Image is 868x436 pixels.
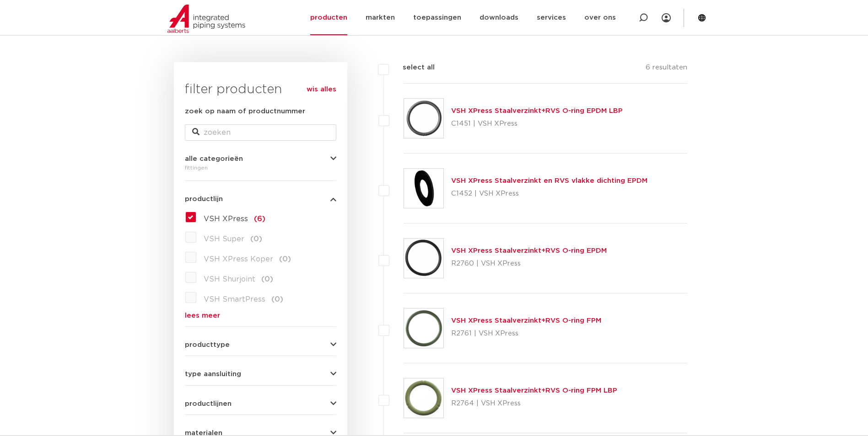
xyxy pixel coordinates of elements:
img: Thumbnail for VSH XPress Staalverzinkt+RVS O-ring FPM [404,308,443,348]
span: (0) [250,235,262,243]
p: R2764 | VSH XPress [451,396,617,411]
span: productlijn [185,196,223,202]
a: VSH XPress Staalverzinkt+RVS O-ring EPDM [451,247,607,254]
span: VSH Super [204,235,244,243]
span: VSH SmartPress [204,296,265,303]
a: lees meer [185,312,336,319]
p: R2761 | VSH XPress [451,326,601,341]
button: type aansluiting [185,371,336,378]
button: alle categorieën [185,155,336,162]
span: producttype [185,341,230,348]
img: Thumbnail for VSH XPress Staalverzinkt+RVS O-ring EPDM LBP [404,99,443,138]
p: 6 resultaten [646,62,687,76]
span: alle categorieën [185,155,243,162]
button: productlijnen [185,400,336,407]
img: Thumbnail for VSH XPress Staalverzinkt en RVS vlakke dichting EPDM [404,169,443,208]
span: (0) [271,296,283,303]
a: wis alles [307,84,336,95]
img: Thumbnail for VSH XPress Staalverzinkt+RVS O-ring EPDM [404,239,443,278]
span: type aansluiting [185,371,241,378]
span: VSH XPress Koper [204,255,273,263]
span: (0) [261,276,273,283]
span: (6) [254,215,265,223]
a: VSH XPress Staalverzinkt+RVS O-ring EPDM LBP [451,107,623,114]
button: productlijn [185,196,336,202]
div: fittingen [185,162,336,173]
span: productlijnen [185,400,232,407]
span: (0) [279,255,291,263]
p: R2760 | VSH XPress [451,256,607,271]
a: VSH XPress Staalverzinkt+RVS O-ring FPM LBP [451,387,617,394]
span: VSH XPress [204,215,248,223]
a: VSH XPress Staalverzinkt en RVS vlakke dichting EPDM [451,177,647,184]
p: C1452 | VSH XPress [451,186,647,201]
p: C1451 | VSH XPress [451,117,623,131]
img: Thumbnail for VSH XPress Staalverzinkt+RVS O-ring FPM LBP [404,378,443,418]
input: zoeken [185,124,336,141]
label: zoek op naam of productnummer [185,106,305,117]
a: VSH XPress Staalverzinkt+RVS O-ring FPM [451,317,601,324]
button: producttype [185,341,336,348]
h3: filter producten [185,80,336,99]
label: select all [389,62,435,73]
span: VSH Shurjoint [204,276,255,283]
